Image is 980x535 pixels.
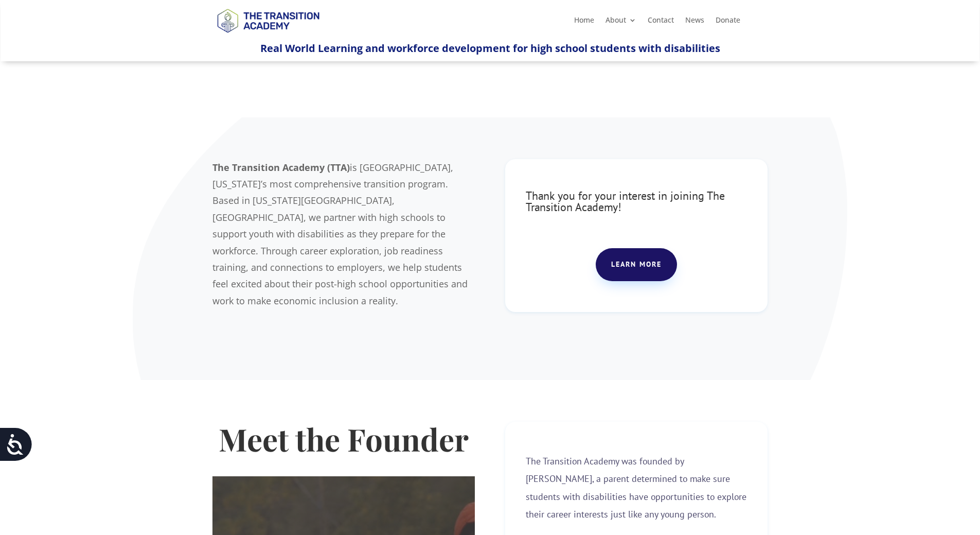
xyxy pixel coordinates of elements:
span: Thank you for your interest in joining The Transition Academy! [526,188,725,214]
b: The Transition Academy (TTA) [212,161,350,174]
span: is [GEOGRAPHIC_DATA], [US_STATE]’s most comprehensive transition program. Based in [US_STATE][GEO... [212,161,468,307]
a: Logo-Noticias [212,31,324,41]
a: News [685,16,704,28]
p: The Transition Academy was founded by [PERSON_NAME], a parent determined to make sure students wi... [526,453,747,532]
a: Home [574,16,594,28]
a: About [605,16,636,28]
a: Donate [716,16,740,28]
span: Real World Learning and workforce development for high school students with disabilities [260,41,720,55]
a: Learn more [596,248,677,281]
a: Contact [648,16,674,28]
strong: Meet the Founder [219,418,469,459]
img: TTA Brand_TTA Primary Logo_Horizontal_Light BG [212,2,324,39]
